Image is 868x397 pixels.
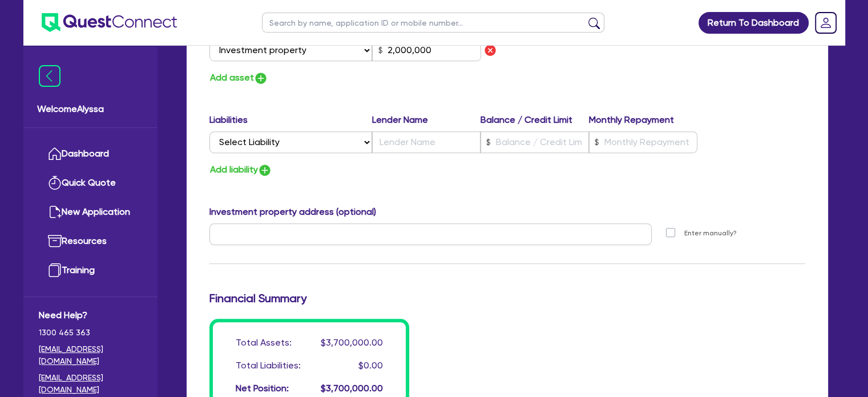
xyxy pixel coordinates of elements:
a: Dropdown toggle [811,8,841,38]
span: $3,700,000.00 [321,383,383,394]
img: quick-quote [48,176,62,190]
a: Dashboard [39,139,142,169]
a: Quick Quote [39,169,142,198]
img: quest-connect-logo-blue [42,13,177,32]
a: Training [39,256,142,285]
img: new-application [48,205,62,219]
img: icon-add [254,71,268,85]
label: Enter manually? [684,228,737,239]
a: [EMAIL_ADDRESS][DOMAIN_NAME] [39,343,142,367]
input: Monthly Repayment [589,131,697,153]
a: [EMAIL_ADDRESS][DOMAIN_NAME] [39,372,142,396]
button: Add liability [209,162,272,178]
div: Net Position: [236,382,289,395]
label: Monthly Repayment [589,113,697,127]
img: icon-menu-close [39,65,60,87]
a: Resources [39,227,142,256]
input: Lender Name [372,131,481,153]
img: training [48,263,62,277]
input: Balance / Credit Limit [481,131,589,153]
a: Return To Dashboard [699,12,809,34]
label: Balance / Credit Limit [481,113,589,127]
h3: Financial Summary [209,291,805,305]
span: Welcome Alyssa [37,102,144,116]
button: Add asset [209,70,268,86]
span: $3,700,000.00 [321,337,383,348]
label: Investment property address (optional) [209,205,376,219]
img: icon remove asset liability [483,43,497,57]
span: 1300 465 363 [39,327,142,339]
div: Total Liabilities: [236,359,301,372]
img: icon-add [258,163,272,177]
label: Lender Name [372,113,481,127]
span: Need Help? [39,308,142,322]
img: resources [48,234,62,248]
input: Value [372,39,481,61]
input: Search by name, application ID or mobile number... [262,13,604,33]
div: Total Assets: [236,336,292,350]
label: Liabilities [209,113,372,127]
span: $0.00 [358,360,383,371]
a: New Application [39,198,142,227]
